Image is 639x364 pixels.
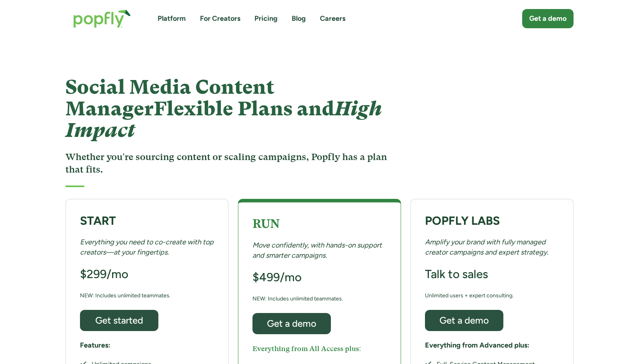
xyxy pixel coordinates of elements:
a: Pricing [254,14,278,24]
h3: $299/mo [80,267,128,282]
a: home [65,2,139,36]
strong: RUN [252,217,280,231]
h3: Whether you're sourcing content or scaling campaigns, Popfly has a plan that fits. [65,151,390,176]
strong: START [80,213,116,228]
span: Flexible Plans and [65,97,382,142]
div: Get a demo [529,14,566,24]
div: Unlimited users + expert consulting. [425,291,514,300]
h1: Social Media Content Manager [65,76,390,141]
h5: Everything from Advanced plus: [425,340,529,350]
a: Get started [80,310,158,331]
h3: $499/mo [252,270,301,285]
a: Careers [320,14,345,24]
a: Blog [292,14,306,24]
em: Amplify your brand with fully managed creator campaigns and expert strategy. [425,238,548,256]
div: Get a demo [260,318,324,328]
a: Platform [158,14,186,24]
strong: POPFLY LABS [425,213,500,228]
em: Move confidently, with hands-on support and smarter campaigns. [252,241,382,259]
h5: Everything from All Access plus: [252,344,361,353]
a: Get a demo [522,9,574,28]
a: For Creators [200,14,240,24]
em: High Impact [65,97,382,142]
div: Get a demo [432,315,496,325]
h5: Features: [80,340,110,350]
div: NEW: Includes unlimited teammates. [252,294,343,304]
div: NEW: Includes unlimited teammates. [80,291,171,300]
h3: Talk to sales [425,267,488,282]
em: Everything you need to co-create with top creators—at your fingertips. [80,238,214,256]
a: Get a demo [425,310,503,331]
div: Get started [87,315,151,325]
a: Get a demo [252,313,331,334]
